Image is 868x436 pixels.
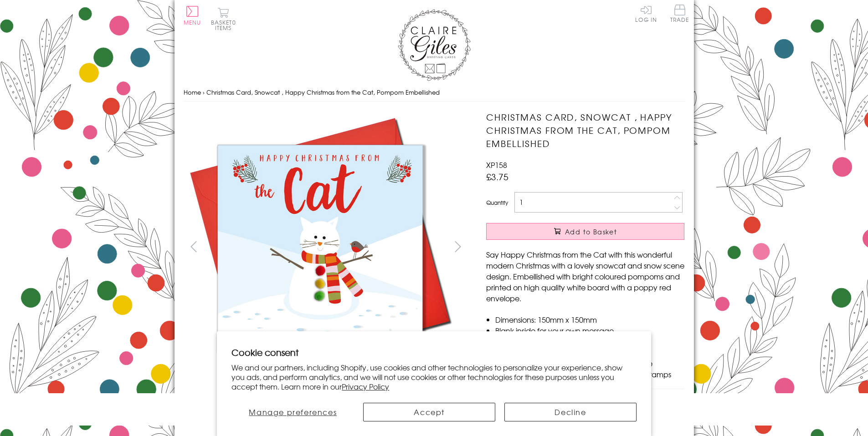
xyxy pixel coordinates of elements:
[486,249,684,304] p: Say Happy Christmas from the Cat with this wonderful modern Christmas with a lovely snowcat and s...
[468,111,741,384] img: Christmas Card, Snowcat , Happy Christmas from the Cat, Pompom Embellished
[206,88,440,96] span: Christmas Card, Snowcat , Happy Christmas from the Cat, Pompom Embellished
[183,111,457,384] img: Christmas Card, Snowcat , Happy Christmas from the Cat, Pompom Embellished
[398,9,471,81] img: Claire Giles Greetings Cards
[231,403,354,421] button: Manage preferences
[486,223,684,240] button: Add to Basket
[670,5,689,24] a: Trade
[504,403,637,421] button: Decline
[342,381,389,392] a: Privacy Policy
[249,406,337,417] span: Manage preferences
[486,170,508,183] span: £3.75
[495,314,684,325] li: Dimensions: 150mm x 150mm
[447,236,468,257] button: next
[215,18,236,32] span: 0 items
[184,88,201,96] a: Home
[203,88,205,96] span: ›
[184,83,685,102] nav: breadcrumbs
[565,227,617,236] span: Add to Basket
[211,7,236,30] button: Basket0 items
[184,18,201,26] span: Menu
[486,159,507,170] span: XP158
[184,6,201,25] button: Menu
[486,198,508,207] label: Quantity
[231,363,637,391] p: We and our partners, including Shopify, use cookies and other technologies to personalize your ex...
[363,403,495,421] button: Accept
[486,111,684,150] h1: Christmas Card, Snowcat , Happy Christmas from the Cat, Pompom Embellished
[495,325,684,336] li: Blank inside for your own message
[670,5,689,22] span: Trade
[635,5,657,22] a: Log In
[184,236,204,257] button: prev
[231,346,637,359] h2: Cookie consent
